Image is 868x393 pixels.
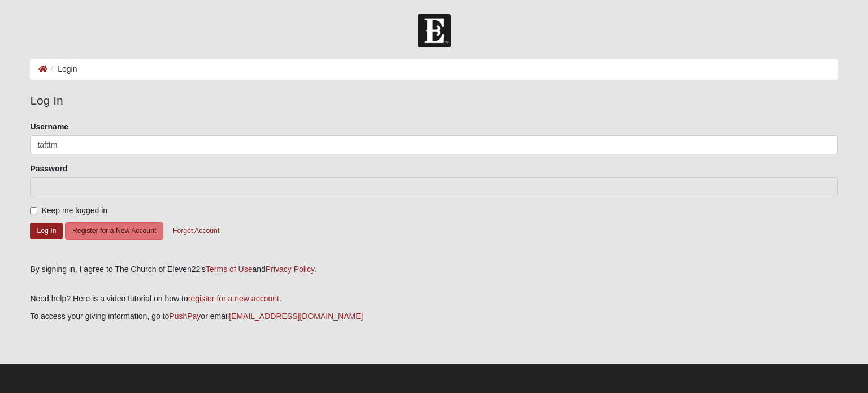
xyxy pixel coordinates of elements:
legend: Log In [30,92,837,110]
a: Terms of Use [206,265,252,274]
a: PushPay [169,312,201,321]
label: Username [30,121,68,132]
button: Log In [30,223,63,239]
div: By signing in, I agree to The Church of Eleven22's and . [30,264,837,275]
a: register for a new account [188,294,279,303]
button: Register for a New Account [65,222,163,240]
li: Login [47,63,77,75]
a: Privacy Policy [266,265,314,274]
a: [EMAIL_ADDRESS][DOMAIN_NAME] [229,312,363,321]
button: Forgot Account [166,222,227,240]
p: Need help? Here is a video tutorial on how to . [30,293,837,305]
img: Church of Eleven22 Logo [418,14,451,47]
span: Keep me logged in [41,206,107,215]
p: To access your giving information, go to or email [30,310,837,322]
input: Keep me logged in [30,207,37,214]
label: Password [30,163,67,174]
